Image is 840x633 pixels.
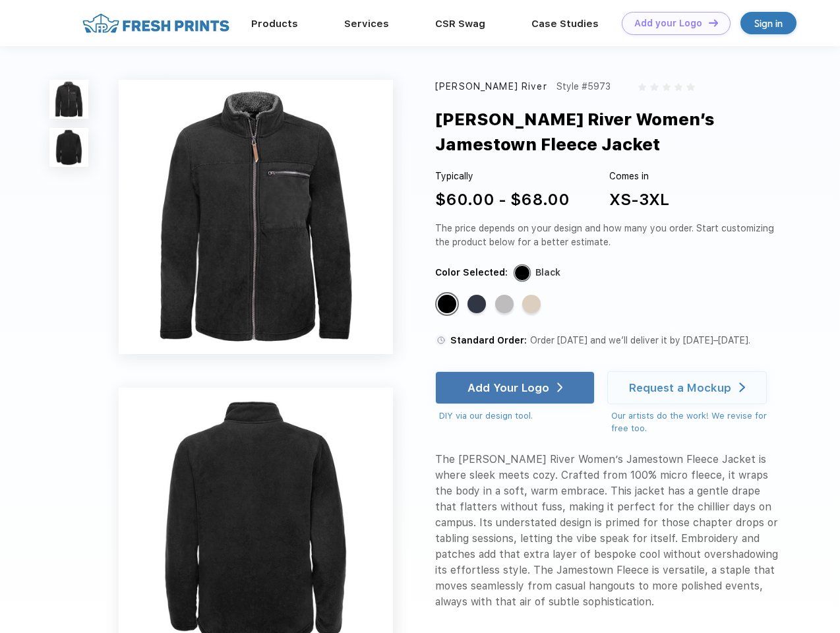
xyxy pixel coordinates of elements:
img: func=resize&h=640 [119,80,393,354]
div: Our artists do the work! We revise for free too. [611,409,779,435]
div: [PERSON_NAME] River Women’s Jamestown Fleece Jacket [435,107,813,158]
div: Black [535,266,560,280]
div: XS-3XL [609,188,669,212]
img: DT [709,19,718,26]
div: Color Selected: [435,266,508,280]
div: Typically [435,169,570,183]
div: Light-Grey [495,295,514,313]
img: gray_star.svg [663,83,671,91]
img: white arrow [739,382,745,392]
img: gray_star.svg [638,83,646,91]
img: white arrow [557,382,563,392]
div: Comes in [609,169,669,183]
a: Products [251,18,298,30]
div: Sand [522,295,541,313]
img: func=resize&h=100 [49,80,88,119]
a: Sign in [740,12,796,34]
div: The price depends on your design and how many you order. Start customizing the product below for ... [435,222,779,249]
img: fo%20logo%202.webp [78,12,233,35]
div: Sign in [754,16,783,31]
img: gray_star.svg [650,83,658,91]
div: The [PERSON_NAME] River Women’s Jamestown Fleece Jacket is where sleek meets cozy. Crafted from 1... [435,452,779,610]
div: Add your Logo [634,18,702,29]
div: Request a Mockup [629,381,731,394]
div: DIY via our design tool. [439,409,595,423]
div: $60.00 - $68.00 [435,188,570,212]
div: [PERSON_NAME] River [435,80,547,94]
div: Black [438,295,456,313]
span: Standard Order: [450,335,527,346]
img: standard order [435,334,447,346]
div: Style #5973 [556,80,611,94]
div: Add Your Logo [467,381,549,394]
img: func=resize&h=100 [49,128,88,167]
img: gray_star.svg [675,83,682,91]
span: Order [DATE] and we’ll deliver it by [DATE]–[DATE]. [530,335,750,346]
img: gray_star.svg [686,83,694,91]
div: Navy [467,295,486,313]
